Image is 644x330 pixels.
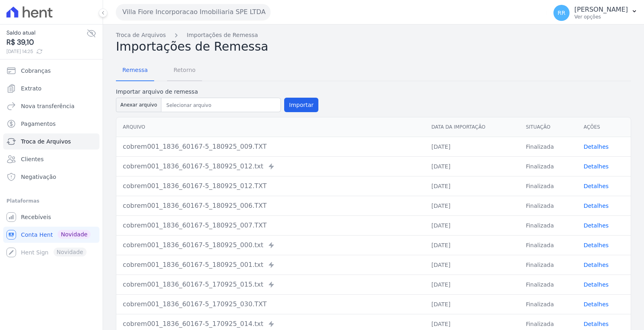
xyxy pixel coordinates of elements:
[584,183,609,189] a: Detalhes
[6,48,87,55] span: [DATE] 14:25
[123,201,419,211] div: cobrem001_1836_60167-5_180925_006.TXT
[3,133,99,150] a: Troca de Arquivos
[3,80,99,96] a: Extrato
[21,120,56,128] span: Pagamentos
[584,143,609,150] a: Detalhes
[116,98,161,112] button: Anexar arquivo
[425,235,520,255] td: [DATE]
[123,142,419,152] div: cobrem001_1836_60167-5_180925_009.TXT
[167,60,202,81] a: Retorno
[519,156,577,176] td: Finalizada
[425,117,520,137] th: Data da Importação
[116,39,631,54] h2: Importações de Remessa
[584,321,609,327] a: Detalhes
[519,196,577,215] td: Finalizada
[116,31,631,39] nav: Breadcrumb
[116,31,166,39] a: Troca de Arquivos
[557,10,565,16] span: RR
[3,151,99,167] a: Clientes
[425,215,520,235] td: [DATE]
[123,221,419,230] div: cobrem001_1836_60167-5_180925_007.TXT
[584,222,609,229] a: Detalhes
[425,255,520,275] td: [DATE]
[123,299,419,309] div: cobrem001_1836_60167-5_170925_030.TXT
[519,137,577,156] td: Finalizada
[577,117,631,137] th: Ações
[123,319,419,329] div: cobrem001_1836_60167-5_170925_014.txt
[21,84,41,92] span: Extrato
[425,196,520,215] td: [DATE]
[116,117,425,137] th: Arquivo
[584,281,609,288] a: Detalhes
[6,37,87,48] span: R$ 39,10
[3,98,99,114] a: Nova transferência
[123,162,419,171] div: cobrem001_1836_60167-5_180925_012.txt
[116,60,154,81] a: Remessa
[519,176,577,196] td: Finalizada
[6,63,96,260] nav: Sidebar
[118,62,153,78] span: Remessa
[519,235,577,255] td: Finalizada
[6,29,87,37] span: Saldo atual
[123,181,419,191] div: cobrem001_1836_60167-5_180925_012.TXT
[425,176,520,196] td: [DATE]
[3,169,99,185] a: Negativação
[21,231,53,239] span: Conta Hent
[21,213,51,221] span: Recebíveis
[3,116,99,132] a: Pagamentos
[58,230,91,239] span: Novidade
[3,227,99,243] a: Conta Hent Novidade
[21,67,51,75] span: Cobranças
[519,275,577,294] td: Finalizada
[584,262,609,268] a: Detalhes
[169,62,200,78] span: Retorno
[584,203,609,209] a: Detalhes
[123,280,419,289] div: cobrem001_1836_60167-5_170925_015.txt
[284,98,318,112] button: Importar
[425,275,520,294] td: [DATE]
[123,260,419,270] div: cobrem001_1836_60167-5_180925_001.txt
[425,294,520,314] td: [DATE]
[116,88,318,96] label: Importar arquivo de remessa
[163,100,279,110] input: Selecionar arquivo
[123,240,419,250] div: cobrem001_1836_60167-5_180925_000.txt
[6,196,96,206] div: Plataformas
[519,215,577,235] td: Finalizada
[547,2,644,24] button: RR [PERSON_NAME] Ver opções
[574,6,628,14] p: [PERSON_NAME]
[425,156,520,176] td: [DATE]
[584,301,609,307] a: Detalhes
[21,155,43,163] span: Clientes
[187,31,258,39] a: Importações de Remessa
[519,255,577,275] td: Finalizada
[21,102,74,110] span: Nova transferência
[425,137,520,156] td: [DATE]
[21,137,71,146] span: Troca de Arquivos
[574,14,628,20] p: Ver opções
[519,294,577,314] td: Finalizada
[584,242,609,248] a: Detalhes
[519,117,577,137] th: Situação
[3,63,99,79] a: Cobranças
[3,209,99,225] a: Recebíveis
[116,4,270,20] button: Villa Fiore Incorporacao Imobiliaria SPE LTDA
[584,163,609,170] a: Detalhes
[21,173,56,181] span: Negativação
